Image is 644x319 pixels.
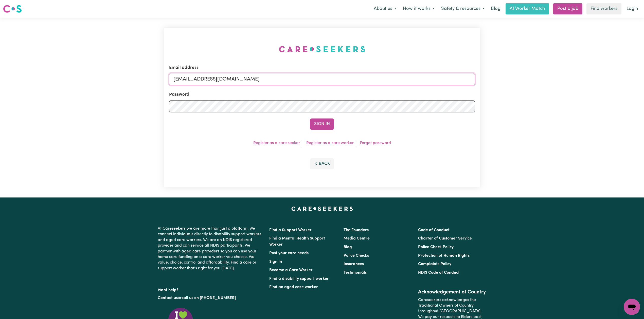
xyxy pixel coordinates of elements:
a: Code of Conduct [418,228,450,232]
a: Find workers [586,3,621,14]
a: Charter of Customer Service [418,236,472,241]
a: Complaints Policy [418,262,451,266]
a: The Founders [344,228,369,232]
a: Protection of Human Rights [418,254,470,258]
label: Password [169,91,189,98]
button: Sign In [310,118,334,130]
a: Register as a care seeker [253,141,300,145]
a: Careseekers logo [3,3,22,15]
a: Police Checks [344,254,369,258]
a: Find an aged care worker [269,285,318,289]
a: Contact us [158,296,178,300]
a: Find a Support Worker [269,228,312,232]
a: Forgot password [360,141,391,145]
a: Testimonials [344,271,367,275]
img: Careseekers logo [3,4,22,13]
a: Police Check Policy [418,245,454,249]
a: NDIS Code of Conduct [418,271,460,275]
button: How it works [400,4,438,14]
button: Back [310,158,334,169]
a: Careseekers home page [291,207,353,211]
a: Insurances [344,262,364,266]
a: Login [623,3,641,14]
a: Become a Care Worker [269,268,313,272]
p: or [158,293,263,303]
p: At Careseekers we are more than just a platform. We connect individuals directly to disability su... [158,224,263,273]
a: Blog [344,245,352,249]
a: Sign In [269,260,282,264]
input: Email address [169,73,475,85]
a: call us on [PHONE_NUMBER] [182,296,236,300]
a: Post a job [553,3,582,14]
a: AI Worker Match [506,3,549,14]
a: Find a Mental Health Support Worker [269,236,325,247]
p: Want help? [158,285,263,293]
button: About us [370,4,400,14]
label: Email address [169,65,199,71]
a: Find a disability support worker [269,277,329,281]
h2: Acknowledgement of Country [418,289,486,295]
a: Post your care needs [269,251,309,255]
a: Media Centre [344,236,370,241]
button: Safety & resources [438,4,488,14]
iframe: Button to launch messaging window [624,299,640,315]
a: Register as a care worker [306,141,354,145]
a: Blog [488,3,504,14]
